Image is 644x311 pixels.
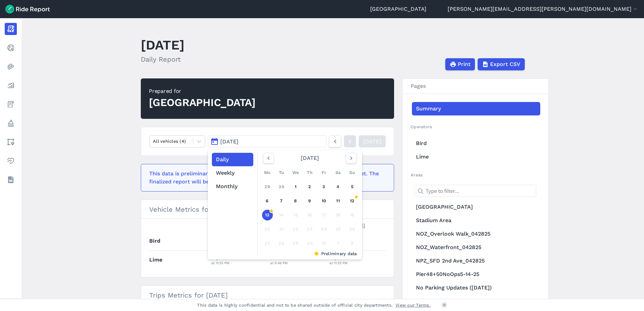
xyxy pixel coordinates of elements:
[329,260,386,266] div: at 11:25 PM
[270,260,324,266] div: at 5:48 PM
[276,210,287,220] div: 14
[270,254,324,266] div: 244
[359,135,386,147] a: [DATE]
[141,36,185,54] h1: [DATE]
[412,200,540,214] a: [GEOGRAPHIC_DATA]
[412,227,540,241] a: NOZ_Overlook Walk_042825
[290,167,301,178] div: We
[5,5,50,13] img: Ride Report
[478,58,525,70] button: Export CSV
[212,180,253,193] button: Monthly
[415,185,536,197] input: Type to filter...
[319,224,329,235] div: 24
[276,238,287,249] div: 28
[347,167,358,178] div: Su
[319,210,329,220] div: 17
[412,150,540,164] a: Lime
[329,254,386,266] div: 12,717
[5,98,17,110] a: Fees
[290,238,301,249] div: 29
[333,210,344,220] div: 18
[212,153,253,166] button: Daily
[412,102,540,115] a: Summary
[319,238,329,249] div: 31
[211,260,265,266] div: at 11:25 PM
[490,60,520,68] span: Export CSV
[411,172,540,178] h2: Areas
[276,224,287,235] div: 21
[319,167,329,178] div: Fr
[5,136,17,148] a: Areas
[304,167,315,178] div: Th
[276,181,287,192] a: 30
[208,135,326,147] button: [DATE]
[5,42,17,54] a: Realtime
[290,224,301,235] div: 22
[412,241,540,254] a: NOZ_Waterfront_042825
[347,210,358,220] div: 19
[411,124,540,130] h2: Operators
[395,302,431,308] a: View our Terms.
[141,200,394,219] h3: Vehicle Metrics for [DATE]
[290,210,301,220] div: 15
[262,224,273,235] div: 20
[276,196,287,206] a: 7
[319,196,329,206] a: 10
[5,61,17,73] a: Heatmaps
[412,137,540,150] a: Bird
[347,181,358,192] a: 5
[333,167,344,178] div: Sa
[5,155,17,167] a: Health
[412,281,540,295] a: No Parking Updates ([DATE])
[141,286,394,305] h3: Trips Metrics for [DATE]
[448,5,639,13] button: [PERSON_NAME][EMAIL_ADDRESS][PERSON_NAME][DOMAIN_NAME]
[260,153,359,164] div: [DATE]
[220,138,238,145] span: [DATE]
[290,181,301,192] a: 1
[319,181,329,192] a: 3
[149,250,208,269] th: Lime
[149,170,382,186] div: This data is preliminary and may be missing events that haven't been reported yet. The finalized ...
[149,232,208,250] th: Bird
[304,181,315,192] a: 2
[5,79,17,92] a: Analyze
[333,196,344,206] a: 11
[445,58,475,70] button: Print
[347,238,358,249] div: 2
[304,210,315,220] div: 16
[290,196,301,206] a: 8
[5,174,17,186] a: Datasets
[458,60,471,68] span: Print
[412,295,540,308] a: Parking Allowed Updates ([DATE])
[412,268,540,281] a: Pier48+50NoOps5-14-25
[333,181,344,192] a: 4
[333,238,344,249] div: 1
[262,210,273,220] a: 13
[5,23,17,35] a: Report
[304,224,315,235] div: 23
[5,117,17,129] a: Policy
[402,79,548,94] h3: Pages
[262,167,273,178] div: Mo
[262,238,273,249] div: 27
[149,87,256,95] div: Prepared for
[211,254,265,266] div: 12,568
[149,95,256,110] div: [GEOGRAPHIC_DATA]
[347,196,358,206] a: 12
[263,250,357,257] div: Preliminary data
[262,196,273,206] a: 6
[333,224,344,235] div: 25
[304,238,315,249] div: 30
[412,214,540,227] a: Stadium Area
[347,224,358,235] div: 26
[276,167,287,178] div: Tu
[370,5,426,13] a: [GEOGRAPHIC_DATA]
[412,254,540,268] a: NPZ_SFD 2nd Ave_042825
[141,54,185,64] h2: Daily Report
[262,181,273,192] a: 29
[212,166,253,180] button: Weekly
[304,196,315,206] a: 9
